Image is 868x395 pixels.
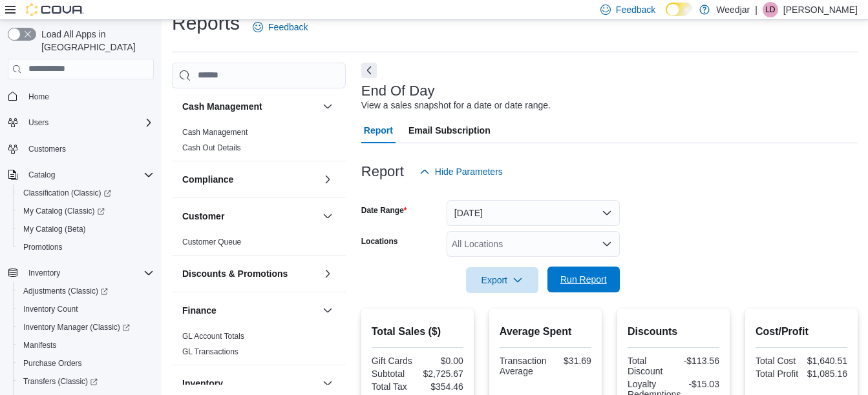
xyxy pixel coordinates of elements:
[13,184,159,202] a: Classification (Classic)
[13,372,159,390] a: Transfers (Classic)
[756,369,799,379] div: Total Profit
[172,125,346,161] div: Cash Management
[466,267,538,293] button: Export
[23,304,78,314] span: Inventory Count
[372,356,415,366] div: Gift Cards
[361,205,407,216] label: Date Range
[23,141,71,157] a: Customers
[13,336,159,354] button: Manifests
[18,374,154,389] span: Transfers (Classic)
[13,318,159,336] a: Inventory Manager (Classic)
[666,3,693,16] input: Dark Mode
[13,202,159,220] a: My Catalog (Classic)
[686,379,719,389] div: -$15.03
[28,268,60,278] span: Inventory
[182,143,241,153] span: Cash Out Details
[23,115,154,130] span: Users
[23,322,130,332] span: Inventory Manager (Classic)
[3,139,159,158] button: Customers
[182,100,262,113] h3: Cash Management
[28,144,66,154] span: Customers
[783,2,858,17] p: [PERSON_NAME]
[435,165,503,178] span: Hide Parameters
[248,14,313,40] a: Feedback
[23,224,86,234] span: My Catalog (Beta)
[172,234,346,255] div: Customer
[320,172,335,187] button: Compliance
[560,273,607,286] span: Run Report
[23,115,54,130] button: Users
[182,210,317,223] button: Customer
[182,267,317,280] button: Discounts & Promotions
[23,265,154,281] span: Inventory
[676,356,719,366] div: -$113.56
[602,239,612,249] button: Open list of options
[420,356,463,366] div: $0.00
[3,166,159,184] button: Catalog
[716,2,750,17] p: Weedjar
[268,21,308,34] span: Feedback
[182,377,317,390] button: Inventory
[13,220,159,238] button: My Catalog (Beta)
[23,340,56,350] span: Manifests
[18,185,154,201] span: Classification (Classic)
[23,88,154,105] span: Home
[182,127,248,137] span: Cash Management
[474,267,531,293] span: Export
[500,356,547,376] div: Transaction Average
[414,159,508,185] button: Hide Parameters
[18,221,91,237] a: My Catalog (Beta)
[18,203,110,219] a: My Catalog (Classic)
[804,356,847,366] div: $1,640.51
[23,167,154,183] span: Catalog
[182,377,223,390] h3: Inventory
[13,282,159,300] a: Adjustments (Classic)
[28,117,48,128] span: Users
[182,173,317,186] button: Compliance
[361,164,404,179] h3: Report
[23,376,98,387] span: Transfers (Classic)
[372,369,415,379] div: Subtotal
[18,203,154,219] span: My Catalog (Classic)
[547,267,620,292] button: Run Report
[320,303,335,318] button: Finance
[182,267,288,280] h3: Discounts & Promotions
[23,265,65,281] button: Inventory
[18,239,154,255] span: Promotions
[28,170,55,180] span: Catalog
[18,338,154,353] span: Manifests
[3,87,159,106] button: Home
[18,221,154,237] span: My Catalog (Beta)
[447,200,620,226] button: [DATE]
[13,238,159,256] button: Promotions
[13,354,159,372] button: Purchase Orders
[763,2,778,17] div: Lauren Daniels
[361,99,551,112] div: View a sales snapshot for a date or date range.
[18,185,116,201] a: Classification (Classic)
[756,324,847,339] h2: Cost/Profit
[23,242,63,252] span: Promotions
[182,210,224,223] h3: Customer
[182,347,238,357] span: GL Transactions
[804,369,847,379] div: $1,085.16
[182,304,217,317] h3: Finance
[182,237,241,247] span: Customer Queue
[18,283,113,299] a: Adjustments (Classic)
[320,99,335,114] button: Cash Management
[18,283,154,299] span: Adjustments (Classic)
[364,117,393,143] span: Report
[18,239,68,255] a: Promotions
[18,319,135,335] a: Inventory Manager (Classic)
[23,188,111,198] span: Classification (Classic)
[361,83,435,99] h3: End Of Day
[182,331,244,341] span: GL Account Totals
[18,301,154,317] span: Inventory Count
[372,324,463,339] h2: Total Sales ($)
[182,128,248,137] a: Cash Management
[28,92,49,102] span: Home
[500,324,591,339] h2: Average Spent
[182,173,233,186] h3: Compliance
[551,356,591,366] div: $31.69
[756,356,799,366] div: Total Cost
[23,206,105,216] span: My Catalog (Classic)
